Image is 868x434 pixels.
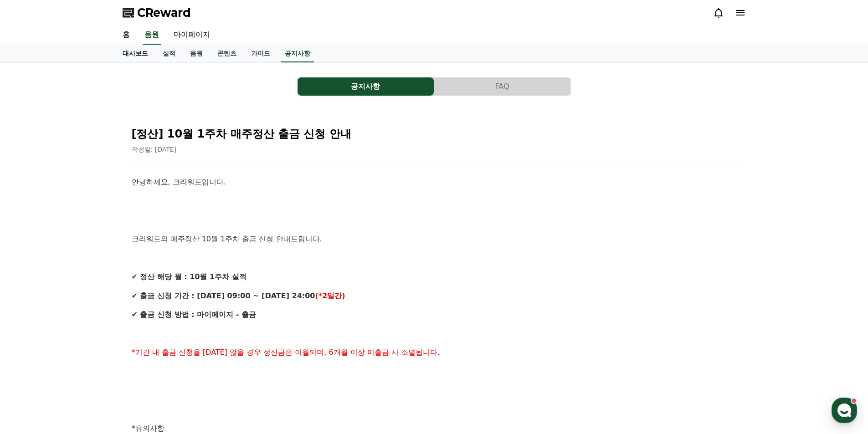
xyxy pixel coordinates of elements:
[132,310,256,319] strong: ✔ 출금 신청 방법 : 마이페이지 - 출금
[115,45,155,62] a: 대시보드
[183,45,210,62] a: 음원
[132,233,737,245] p: 크리워드의 매주정산 10월 1주차 출금 신청 안내드립니다.
[298,77,434,96] button: 공지사항
[132,272,247,281] strong: ✔ 정산 해당 월 : 10월 1주차 실적
[132,146,177,153] span: 작성일: [DATE]
[155,45,183,62] a: 실적
[137,5,191,20] span: CReward
[83,303,94,310] span: 대화
[132,291,315,300] strong: ✔ 출금 신청 기간 : [DATE] 09:00 ~ [DATE] 24:00
[141,302,152,310] span: 설정
[3,289,60,311] a: 홈
[115,26,137,45] a: 홈
[143,26,161,45] a: 음원
[132,176,737,188] p: 안녕하세요, 크리워드입니다.
[123,5,191,20] a: CReward
[132,348,440,357] span: *기간 내 출금 신청을 [DATE] 않을 경우 정산금은 이월되며, 6개월 이상 미출금 시 소멸됩니다.
[434,77,570,96] button: FAQ
[210,45,244,62] a: 콘텐츠
[281,45,314,62] a: 공지사항
[132,127,737,141] h2: [정산] 10월 1주차 매주정산 출금 신청 안내
[315,291,345,300] strong: (*2일간)
[60,289,118,311] a: 대화
[132,424,164,433] span: *유의사항
[244,45,277,62] a: 가이드
[166,26,217,45] a: 마이페이지
[29,302,34,310] span: 홈
[118,289,175,311] a: 설정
